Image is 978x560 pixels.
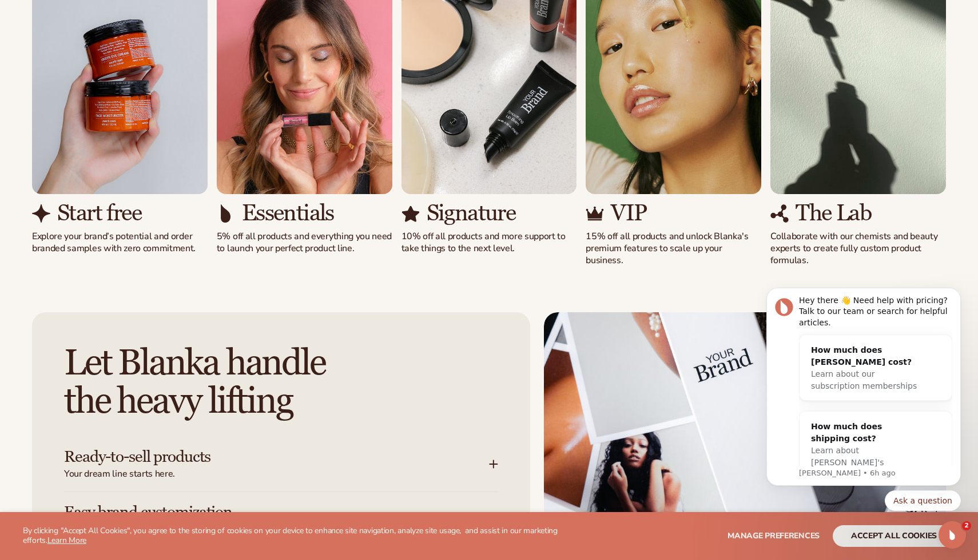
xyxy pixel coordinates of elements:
[217,204,235,223] img: Shopify Image 10
[64,344,498,421] h2: Let Blanka handle the heavy lifting
[962,521,971,530] span: 2
[32,231,208,255] p: Explore your brand’s potential and order branded samples with zero commitment.
[23,526,577,546] p: By clicking "Accept All Cookies", you agree to the storing of cookies on your device to enhance s...
[770,231,946,266] p: Collaborate with our chemists and beauty experts to create fully custom product formulas.
[401,204,420,223] img: Shopify Image 12
[64,503,455,521] h3: Easy brand customization
[64,468,489,480] span: Your dream line starts here.
[217,231,392,255] p: 5% off all products and everything you need to launch your perfect product line.
[796,201,871,226] h3: The Lab
[47,535,86,546] a: Learn More
[427,201,516,226] h3: Signature
[727,530,820,541] span: Manage preferences
[939,521,966,549] iframe: Intercom live chat
[242,201,334,226] h3: Essentials
[727,525,820,547] button: Manage preferences
[57,201,141,226] h3: Start free
[32,204,50,223] img: Shopify Image 8
[770,204,789,223] img: Shopify Image 16
[586,231,761,266] p: 15% off all products and unlock Blanka's premium features to scale up your business.
[611,201,646,226] h3: VIP
[833,525,955,547] button: accept all cookies
[749,251,978,529] iframe: Intercom notifications message
[586,204,604,223] img: Shopify Image 14
[64,448,455,466] h3: Ready-to-sell products
[401,231,577,255] p: 10% off all products and more support to take things to the next level.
